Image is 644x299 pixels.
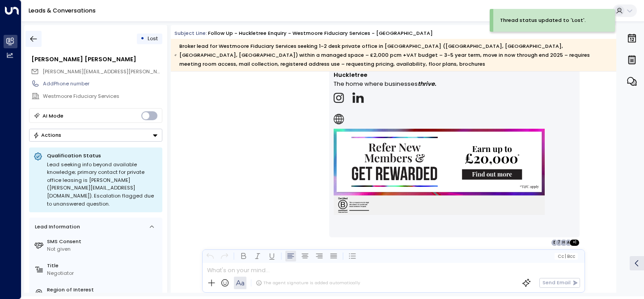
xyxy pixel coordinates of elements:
button: Cc|Bcc [555,253,578,260]
div: 7 [555,239,563,246]
div: Broker lead for Westmoore Fiduciary Services seeking 1-2 desk private office in [GEOGRAPHIC_DATA]... [174,42,612,68]
button: Undo [205,251,216,261]
span: | [565,254,566,259]
label: Title [47,262,159,270]
div: Lead Information [32,223,80,231]
div: [PERSON_NAME] [PERSON_NAME] [31,55,162,63]
strong: thrive. [418,80,436,88]
div: AddPhone number [43,80,162,88]
div: Thread status updated to 'Lost'. [500,17,586,24]
strong: Huckletree [334,71,367,79]
label: Region of Interest [47,286,159,294]
span: andrew.mccallum@gryphonpropertypartners.com [42,68,162,76]
span: The home where businesses [334,80,418,88]
div: Westmoore Fiduciary Services [43,93,162,100]
div: AI Mode [42,111,64,120]
span: Subject Line: [174,29,207,37]
span: Lost [148,35,158,42]
div: + 1 [569,239,580,246]
div: The agent signature is added automatically [256,280,360,286]
div: Negotiator [47,270,159,277]
a: Leads & Conversations [29,7,96,14]
span: [PERSON_NAME][EMAIL_ADDRESS][PERSON_NAME][DOMAIN_NAME] [42,68,212,75]
div: H [560,239,567,246]
button: Redo [219,251,230,261]
div: Follow up - Huckletree Enquiry - Westmoore Fiduciary Services - [GEOGRAPHIC_DATA] [208,29,433,37]
div: Button group with a nested menu [29,129,162,142]
label: SMS Consent [47,238,159,245]
div: • [140,32,144,45]
button: Actions [29,129,162,142]
div: Lead seeking info beyond available knowledge; primary contact for private office leasing is [PERS... [47,161,158,208]
div: A [565,239,572,246]
div: Actions [33,132,61,138]
div: Not given [47,245,159,253]
div: E [551,239,558,246]
p: Qualification Status [47,152,158,159]
img: https://www.huckletree.com/refer-someone [334,129,545,215]
span: Cc Bcc [558,254,575,259]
